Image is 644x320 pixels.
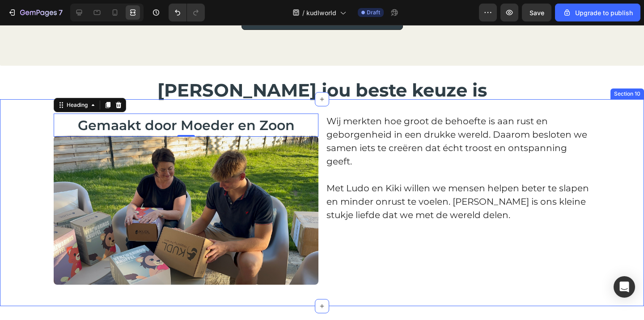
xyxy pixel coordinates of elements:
[59,7,63,18] p: 7
[522,4,551,21] button: Save
[306,8,336,17] span: kudlworld
[78,92,295,109] span: Gemaakt door Moeder en Zoon
[563,8,633,17] div: Upgrade to publish
[4,4,67,21] button: 7
[326,89,589,143] p: Wij merkten hoe groot de behoefte is aan rust en geborgenheid in een drukke wereld. Daarom beslot...
[614,276,635,298] div: Open Intercom Messenger
[612,65,642,73] div: Section 10
[530,9,544,17] span: Save
[65,76,89,84] div: Heading
[555,4,640,21] button: Upgrade to publish
[326,156,589,197] p: Met Ludo en Kiki willen we mensen helpen beter te slapen en minder onrust te voelen. [PERSON_NAME...
[157,54,487,76] span: [PERSON_NAME] jou beste keuze is
[302,8,305,17] span: /
[367,8,380,17] span: Draft
[54,111,318,260] img: gempages_581040431320531881-5e0e2348-e66f-4416-8f20-0206e7b6f934.jpg
[169,4,205,21] div: Undo/Redo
